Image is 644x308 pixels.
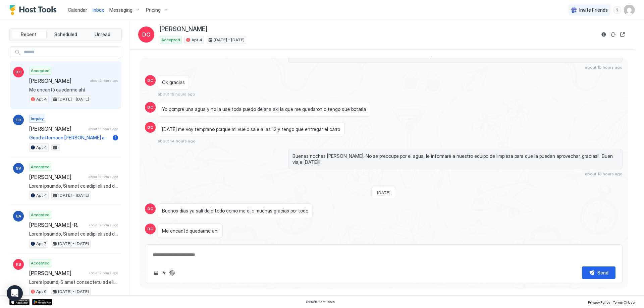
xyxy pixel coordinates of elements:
span: Apt 4 [192,37,202,43]
span: about 15 hours ago [88,175,118,179]
span: 1 [115,135,116,140]
button: Upload image [152,269,160,277]
span: Good afternoon [PERSON_NAME] and thank you for your inquiry. You will find beach mats in the apar... [29,135,110,141]
span: DC [15,69,21,75]
span: about 15 hours ago [585,65,623,70]
span: Accepted [31,212,50,218]
span: [DATE] me voy temprano porque mi vuelo sale a las 12 y tengo que entregar el carro [162,126,340,132]
span: about 13 hours ago [585,171,623,176]
div: User profile [624,5,635,15]
a: Calendar [68,6,87,13]
div: Send [597,269,608,276]
span: about 14 hours ago [158,138,196,143]
span: Accepted [31,260,50,266]
span: [PERSON_NAME] [29,77,87,84]
span: Yo compré una agua y no la usé toda puedo dejarla aki la que me quedaron o tengo que botarla [162,106,366,112]
div: menu [613,6,621,14]
span: Lorem Ipsumdo, Si amet co adipi eli sed doeiusmo tem INCI UTL Etdol Magn/Aliqu Enimadmin ve qui N... [29,231,118,237]
span: Accepted [31,68,50,74]
span: Apt 4 [36,96,47,102]
a: Terms Of Use [613,298,635,305]
span: Pricing [146,7,161,13]
span: DC [147,206,153,212]
a: Privacy Policy [588,298,610,305]
span: Me encantó quedarme ahí [29,87,118,93]
a: Host Tools Logo [9,5,60,15]
span: Lorem Ipsumd, S amet consectetu ad elits doeiusmod. Tempo, in utlabo et dolor mag ali enimadmi ve... [29,279,118,285]
span: about 15 hours ago [158,91,195,97]
span: Scheduled [54,32,77,38]
span: © 2025 Host Tools [306,300,335,304]
span: CD [15,117,21,123]
a: App Store [9,299,30,305]
span: Inquiry [31,116,44,122]
span: DC [147,124,153,130]
span: Unread [95,32,110,38]
span: about 19 hours ago [89,223,118,227]
span: [DATE] - [DATE] [58,289,89,295]
span: [DATE] [377,190,390,195]
button: Reservation information [600,30,608,39]
button: Sync reservation [609,30,617,39]
button: Open reservation [619,30,627,39]
span: Apt 6 [36,289,47,295]
button: Recent [11,30,47,39]
span: [PERSON_NAME] [160,25,207,33]
span: [PERSON_NAME] [29,174,86,180]
span: [DATE] - [DATE] [214,37,245,43]
span: [DATE] - [DATE] [58,192,89,198]
a: Google Play Store [32,299,52,305]
span: Messaging [109,7,132,13]
span: DC [142,30,150,39]
span: DC [147,104,153,110]
span: Accepted [161,37,180,43]
span: SV [16,165,21,171]
span: Privacy Policy [588,300,610,304]
span: [PERSON_NAME]-R. [29,222,86,228]
span: about 19 hours ago [89,271,118,275]
button: Unread [85,30,120,39]
span: Terms Of Use [613,300,635,304]
button: Send [582,266,615,279]
span: Apt 4 [36,144,47,150]
button: ChatGPT Auto Reply [168,269,176,277]
span: Apt 4 [36,192,47,198]
span: [DATE] - [DATE] [58,96,89,102]
input: Input Field [21,47,121,58]
span: [DATE] - [DATE] [58,241,89,247]
span: Inbox [93,7,104,13]
span: [PERSON_NAME] [29,270,86,276]
span: KB [16,261,21,267]
button: Scheduled [48,30,84,39]
span: EA [16,213,21,219]
a: Inbox [93,6,104,13]
div: tab-group [9,28,122,41]
div: Open Intercom Messenger [7,285,23,301]
span: Lorem ipsumdo, Si amet co adipi eli sed doeiusmo tem INCI UTL Etdol Magn/Aliqu Enimadmin ve qui N... [29,183,118,189]
span: DC [147,226,153,232]
span: Buenos días ya salí dejé todo como me dijo muchas gracias por todo [162,208,308,214]
span: Recent [21,32,37,38]
span: about 2 hours ago [90,78,118,83]
span: about 14 hours ago [88,127,118,131]
span: Me encantó quedarme ahí [162,228,218,234]
span: DC [147,77,153,83]
span: [PERSON_NAME] [29,125,86,132]
span: Invite Friends [579,7,608,13]
span: Buenas noches [PERSON_NAME]. No se preocupe por el agua, le informaré a nuestro equipo de limpiez... [292,153,618,165]
span: Apt 7 [36,241,47,247]
span: Calendar [68,7,87,13]
button: Quick reply [160,269,168,277]
span: Accepted [31,164,50,170]
span: Ok gracias [162,79,185,85]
